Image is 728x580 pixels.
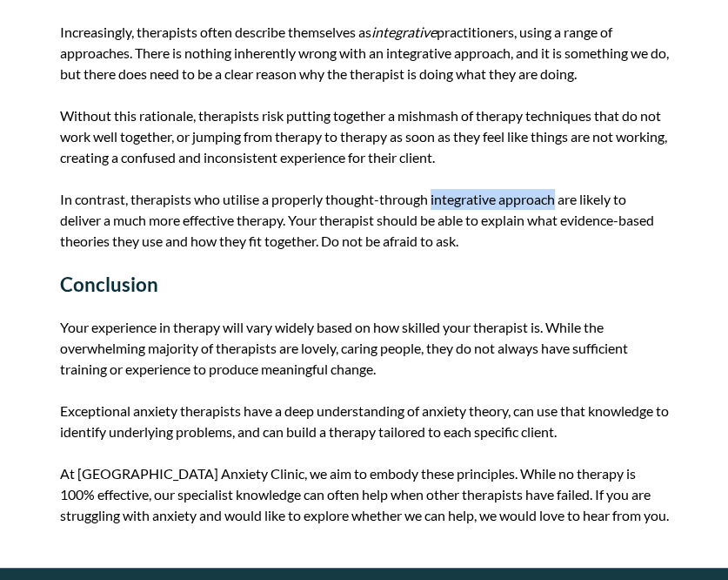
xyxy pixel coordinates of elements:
[371,24,437,40] em: integrative
[60,401,669,442] p: Exceptional anxiety therapists have a deep understanding of anxiety theory, can use that knowledg...
[60,463,669,526] p: At [GEOGRAPHIC_DATA] Anxiety Clinic, we aim to embody these principles. While no therapy is 100% ...
[60,273,669,296] h2: Conclusion
[60,22,669,84] p: Increasingly, therapists often describe themselves as practitioners, using a range of approaches....
[60,105,669,168] p: Without this rationale, therapists risk putting together a mishmash of therapy techniques that do...
[60,317,669,380] p: Your experience in therapy will vary widely based on how skilled your therapist is. While the ove...
[60,189,669,252] p: In contrast, therapists who utilise a properly thought-through integrative approach are likely to...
